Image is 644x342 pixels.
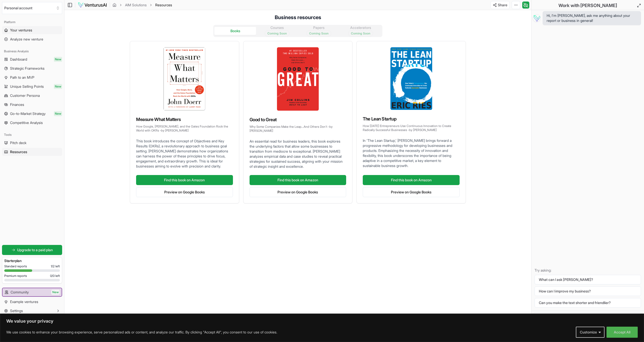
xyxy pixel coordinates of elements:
div: Books [230,28,240,33]
span: New [54,111,62,116]
span: Standard reports [4,264,27,268]
button: Share [491,1,510,9]
p: How [DATE] Entrepreneurs Use Continuous Innovation to Create Radically Successful Businesses - by... [363,124,460,132]
span: Premium reports [4,274,27,278]
a: Preview on Google Books [136,187,233,197]
button: How can I improve my business? [535,286,641,296]
span: Path to an MVP [10,75,34,80]
span: Go-to-Market Strategy [10,111,46,116]
span: Dashboard [10,57,27,62]
span: Competitive Analysis [10,120,43,125]
a: AIM Solutions [125,3,147,8]
span: Finances [10,102,24,107]
a: Unique Selling PointsNew [2,82,62,91]
button: Accept All [607,327,638,338]
img: logo [78,2,107,8]
button: Can you make the text shorter and friendlier? [535,298,641,308]
p: We use cookies to enhance your browsing experience, serve personalized ads or content, and analyz... [6,329,277,335]
span: 0 / 0 left [50,274,60,278]
span: New [51,290,60,295]
p: An essential read for business leaders, this book explores the underlying factors that allow some... [250,139,346,169]
span: Share [498,3,507,8]
span: Strategic Frameworks [10,66,45,71]
span: New [54,84,62,89]
span: Unique Selling Points [10,84,44,89]
span: Resources [155,3,172,8]
span: Upgrade to a paid plan [17,247,53,252]
p: In 'The Lean Startup,' [PERSON_NAME] brings forward a progressive methodology for developing busi... [363,138,460,168]
div: Tools [2,131,62,139]
span: New [54,57,62,62]
h2: Work with [PERSON_NAME] [558,2,617,9]
a: Find this book on Amazon [250,175,346,185]
a: Your ventures [2,26,62,34]
span: Hi, I'm [PERSON_NAME], ask me anything about your report or business in general! [547,13,637,23]
a: Find this book on Amazon [363,175,460,185]
span: Example ventures [10,299,38,304]
a: Upgrade to a paid plan [2,245,62,255]
a: Customer Persona [2,92,62,100]
button: Select an organization [2,2,62,14]
a: Pitch deck [2,139,62,147]
a: Go-to-Market StrategyNew [2,110,62,118]
a: Find this book on Amazon [136,175,233,185]
span: 1 / 2 left [51,264,60,268]
a: Finances [2,101,62,109]
button: What can I ask [PERSON_NAME]? [535,275,641,284]
p: How Google, [PERSON_NAME], and the Gates Foundation Rock the World with OKRs - by [PERSON_NAME] [136,124,233,133]
a: CommunityNew [3,288,62,296]
div: Platform [2,18,62,26]
a: Preview on Google Books [363,187,460,197]
img: Measure What Matters [164,47,205,110]
h3: Measure What Matters [136,116,233,123]
p: We value your privacy [6,318,638,324]
button: Customize [576,327,605,338]
p: Try asking: [535,268,641,273]
a: Preview on Google Books [250,187,346,197]
img: Good to Great [277,47,319,111]
img: The Lean Startup [390,47,432,110]
h3: Starter plan [4,258,60,263]
a: DashboardNew [2,55,62,63]
a: Example ventures [2,298,62,306]
span: Analyze new venture [10,37,43,42]
h4: Business resources [64,10,531,21]
h3: Good to Great [250,116,346,123]
p: Why Some Companies Make the Leap...And Others Don't - by [PERSON_NAME] [250,125,346,133]
a: Path to an MVP [2,73,62,81]
nav: breadcrumb [112,3,172,8]
h3: The Lean Startup [363,115,460,122]
span: Resources [10,149,27,154]
button: Settings [2,307,62,315]
img: Vera [533,14,541,22]
span: Pitch deck [10,140,26,145]
p: This book introduces the concept of Objectives and Key Results (OKRs), a revolutionary approach t... [136,139,233,169]
span: Customer Persona [10,93,40,98]
span: Your ventures [10,28,32,33]
span: Settings [10,308,23,313]
a: Competitive Analysis [2,119,62,127]
span: Community [11,290,29,295]
a: Strategic Frameworks [2,64,62,72]
div: Business Analysis [2,47,62,55]
a: Analyze new venture [2,35,62,43]
a: Resources [2,148,62,156]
